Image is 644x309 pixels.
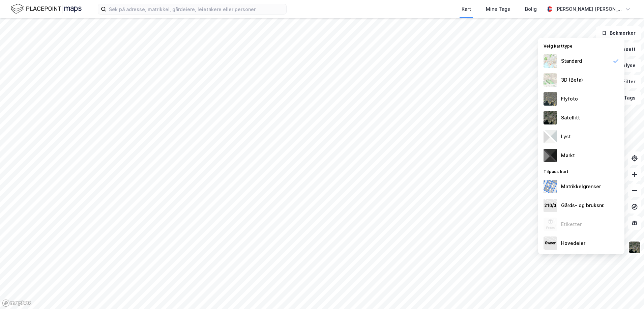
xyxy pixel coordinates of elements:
div: Standard [561,57,582,65]
div: [PERSON_NAME] [PERSON_NAME] [555,5,622,13]
img: Z [544,54,557,68]
div: Kart [462,5,471,13]
img: majorOwner.b5e170eddb5c04bfeeff.jpeg [544,236,557,250]
button: Tags [610,91,641,105]
img: Z [544,73,557,87]
div: Tilpass kart [538,165,624,177]
div: 3D (Beta) [561,76,583,84]
img: Z [544,92,557,106]
div: Velg karttype [538,39,624,52]
div: Bolig [525,5,537,13]
iframe: Chat Widget [610,277,644,309]
img: Z [544,218,557,231]
div: Hovedeier [561,239,585,247]
div: Mine Tags [486,5,510,13]
div: Flyfoto [561,95,578,103]
input: Søk på adresse, matrikkel, gårdeiere, leietakere eller personer [106,4,286,14]
img: luj3wr1y2y3+OchiMxRmMxRlscgabnMEmZ7DJGWxyBpucwSZnsMkZbHIGm5zBJmewyRlscgabnMEmZ7DJGWxyBpucwSZnsMkZ... [544,130,557,143]
div: Matrikkelgrenser [561,182,601,191]
a: Mapbox homepage [2,299,32,307]
div: Mørkt [561,151,575,160]
button: Bokmerker [596,26,641,40]
img: 9k= [544,111,557,124]
button: Filter [609,75,641,88]
img: cadastreKeys.547ab17ec502f5a4ef2b.jpeg [544,199,557,212]
img: nCdM7BzjoCAAAAAElFTkSuQmCC [544,149,557,162]
img: cadastreBorders.cfe08de4b5ddd52a10de.jpeg [544,180,557,193]
div: Satellitt [561,114,580,122]
img: logo.f888ab2527a4732fd821a326f86c7f29.svg [11,3,82,15]
div: Gårds- og bruksnr. [561,201,605,209]
div: Etiketter [561,220,582,228]
div: Lyst [561,133,571,141]
img: 9k= [628,241,641,254]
